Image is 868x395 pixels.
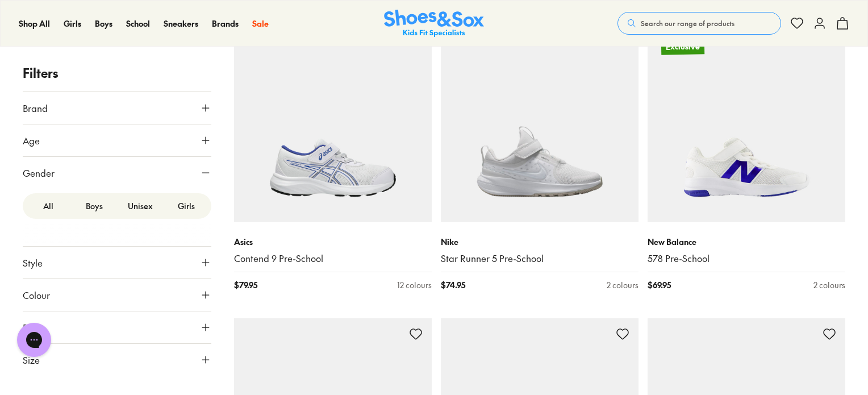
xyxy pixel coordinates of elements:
[19,18,50,30] a: Shop All
[441,279,465,291] span: $ 74.95
[23,256,43,269] span: Style
[23,92,211,124] button: Brand
[441,252,639,265] a: Star Runner 5 Pre-School
[11,319,57,361] iframe: Gorgias live chat messenger
[23,288,50,302] span: Colour
[212,18,239,30] a: Brands
[117,196,163,217] label: Unisex
[234,236,432,248] p: Asics
[64,18,81,30] a: Girls
[23,134,40,147] span: Age
[252,18,269,30] a: Sale
[126,18,150,30] a: School
[23,124,211,156] button: Age
[163,196,209,217] label: Girls
[23,311,211,343] button: Price
[23,344,211,376] button: Size
[23,247,211,278] button: Style
[648,236,845,248] p: New Balance
[23,101,48,115] span: Brand
[23,279,211,311] button: Colour
[95,18,112,30] a: Boys
[23,157,211,189] button: Gender
[384,10,484,38] a: Shoes & Sox
[71,196,117,217] label: Boys
[661,38,704,55] p: Exclusive
[617,12,781,35] button: Search our range of products
[648,24,845,222] a: Exclusive
[607,279,639,291] div: 2 colours
[25,196,71,217] label: All
[441,236,639,248] p: Nike
[813,279,845,291] div: 2 colours
[234,252,432,265] a: Contend 9 Pre-School
[384,10,484,38] img: SNS_Logo_Responsive.svg
[164,18,198,30] a: Sneakers
[648,279,671,291] span: $ 69.95
[397,279,432,291] div: 12 colours
[23,166,55,180] span: Gender
[234,279,257,291] span: $ 79.95
[23,64,211,82] p: Filters
[641,18,735,28] span: Search our range of products
[648,252,845,265] a: 578 Pre-School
